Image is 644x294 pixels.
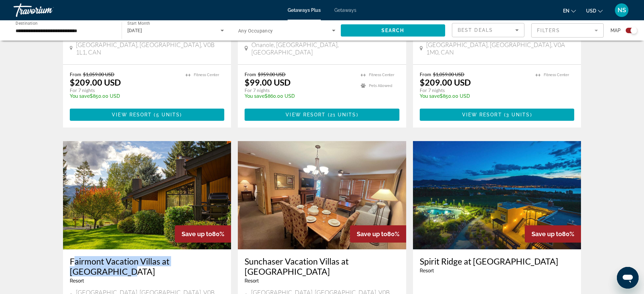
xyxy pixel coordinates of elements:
[563,8,569,14] span: en
[458,27,493,33] span: Best Deals
[175,225,231,243] div: 80%
[617,267,639,289] iframe: Button to launch messaging window
[420,268,434,273] span: Resort
[531,23,604,38] button: Filter
[245,93,265,99] span: You save
[238,141,406,249] img: ii_fmd1.jpg
[182,230,212,238] span: Save up to
[610,26,621,35] span: Map
[194,73,219,77] span: Fitness Center
[502,112,532,117] span: ( )
[420,71,431,77] span: From
[357,230,387,238] span: Save up to
[420,109,575,121] button: View Resort(3 units)
[70,93,90,99] span: You save
[288,7,321,13] a: Getaways Plus
[70,77,121,87] p: $209.00 USD
[70,71,81,77] span: From
[433,71,464,77] span: $1,059.00 USD
[70,278,84,284] span: Resort
[544,73,569,77] span: Fitness Center
[350,225,406,243] div: 80%
[14,1,81,19] a: Travorium
[112,112,152,117] span: View Resort
[70,93,179,99] p: $850.00 USD
[586,8,596,14] span: USD
[532,230,562,238] span: Save up to
[369,73,394,77] span: Fitness Center
[245,77,291,87] p: $99.00 USD
[420,93,440,99] span: You save
[420,87,529,93] p: For 7 nights
[156,112,180,117] span: 5 units
[245,71,256,77] span: From
[76,41,224,56] span: [GEOGRAPHIC_DATA], [GEOGRAPHIC_DATA], V0B 1L1, CAN
[613,3,630,17] button: User Menu
[618,7,626,14] span: NS
[341,24,445,37] button: Search
[586,6,603,16] button: Change currency
[420,93,529,99] p: $850.00 USD
[16,21,38,25] span: Destination
[70,256,225,276] a: Fairmont Vacation Villas at [GEOGRAPHIC_DATA]
[381,28,404,33] span: Search
[83,71,115,77] span: $1,059.00 USD
[462,112,502,117] span: View Resort
[326,112,358,117] span: ( )
[70,109,225,121] button: View Resort(5 units)
[413,141,581,249] img: ii_spe1.jpg
[525,225,581,243] div: 80%
[420,256,575,266] a: Spirit Ridge at [GEOGRAPHIC_DATA]
[258,71,286,77] span: $959.00 USD
[238,28,273,33] span: Any Occupancy
[245,278,259,284] span: Resort
[127,28,142,33] span: [DATE]
[63,141,231,249] img: ii_fbc1.jpg
[458,26,519,34] mat-select: Sort by
[563,6,576,16] button: Change language
[420,77,471,87] p: $209.00 USD
[506,112,530,117] span: 3 units
[251,41,399,56] span: Onanole, [GEOGRAPHIC_DATA], [GEOGRAPHIC_DATA]
[245,87,354,93] p: For 7 nights
[152,112,182,117] span: ( )
[245,109,399,121] button: View Resort(21 units)
[245,93,354,99] p: $860.00 USD
[334,7,356,13] a: Getaways
[70,87,179,93] p: For 7 nights
[330,112,356,117] span: 21 units
[245,256,399,276] a: Sunchaser Vacation Villas at [GEOGRAPHIC_DATA]
[127,21,150,26] span: Start Month
[426,41,575,56] span: [GEOGRAPHIC_DATA], [GEOGRAPHIC_DATA], V0A 1M0, CAN
[369,84,392,88] span: Pets Allowed
[286,112,326,117] span: View Resort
